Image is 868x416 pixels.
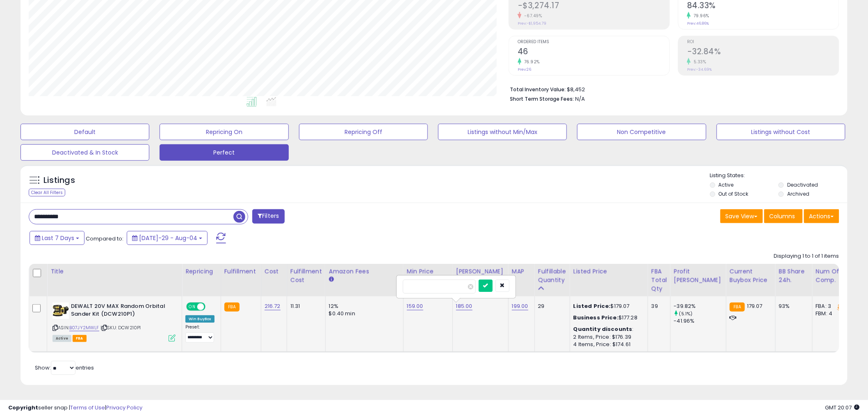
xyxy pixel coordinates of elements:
[573,333,642,341] div: 2 Items, Price: $176.39
[71,303,171,320] b: DEWALT 20V MAX Random Orbital Sander Kit (DCW210P1)
[518,47,669,58] h2: 46
[185,267,217,276] div: Repricing
[329,276,334,283] small: Amazon Fees.
[510,86,566,93] b: Total Inventory Value:
[329,310,397,317] div: $0.40 min
[139,234,197,242] span: [DATE]-29 - Aug-04
[265,267,283,276] div: Cost
[438,124,567,140] button: Listings without Min/Max
[73,335,87,342] span: FBA
[521,59,540,65] small: 76.92%
[651,267,667,293] div: FBA Total Qty
[687,21,709,26] small: Prev: 46.86%
[407,302,423,310] a: 159.00
[204,303,217,310] span: OFF
[224,303,240,312] small: FBA
[747,302,763,310] span: 179.07
[456,267,505,276] div: [PERSON_NAME]
[816,310,843,317] div: FBM: 4
[512,302,528,310] a: 199.00
[518,67,531,72] small: Prev: 26
[687,40,839,44] span: ROI
[764,209,803,223] button: Columns
[53,303,69,319] img: 51XyUnAGSfL._SL40_.jpg
[101,324,141,331] span: | SKU: DCW210P1
[70,404,105,411] a: Terms of Use
[50,267,178,276] div: Title
[691,13,709,19] small: 79.96%
[106,404,142,411] a: Privacy Policy
[730,267,772,284] div: Current Buybox Price
[719,190,749,197] label: Out of Stock
[185,315,215,323] div: Win BuyBox
[674,303,726,310] div: -39.82%
[816,267,846,284] div: Num of Comp.
[290,303,319,310] div: 11.31
[816,303,843,310] div: FBA: 3
[407,267,449,276] div: Min Price
[21,124,149,140] button: Default
[573,341,642,348] div: 4 Items, Price: $174.61
[538,267,566,284] div: Fulfillable Quantity
[719,181,734,188] label: Active
[252,209,284,224] button: Filters
[573,314,642,321] div: $177.28
[35,364,94,372] span: Show: entries
[265,302,281,310] a: 216.72
[687,67,712,72] small: Prev: -34.69%
[787,181,818,188] label: Deactivated
[825,404,860,411] span: 2025-08-12 20:07 GMT
[577,124,706,140] button: Non Competitive
[573,314,619,321] b: Business Price:
[187,303,197,310] span: ON
[456,302,473,310] a: 185.00
[69,324,99,331] a: B07JY2MWLF
[573,302,611,310] b: Listed Price:
[573,267,644,276] div: Listed Price
[774,252,839,260] div: Displaying 1 to 1 of 1 items
[30,231,85,245] button: Last 7 Days
[674,317,726,325] div: -41.96%
[687,1,839,12] h2: 84.33%
[687,47,839,58] h2: -32.84%
[160,124,288,140] button: Repricing On
[518,40,669,44] span: Ordered Items
[521,13,542,19] small: -67.49%
[510,95,574,102] b: Short Term Storage Fees:
[710,172,847,180] p: Listing States:
[691,59,706,65] small: 5.33%
[53,335,71,342] span: All listings currently available for purchase on Amazon
[779,303,806,310] div: 93%
[573,303,642,310] div: $179.07
[510,84,833,94] li: $8,452
[730,303,745,312] small: FBA
[674,267,723,284] div: Profit [PERSON_NAME]
[8,404,38,411] strong: Copyright
[290,267,322,284] div: Fulfillment Cost
[575,95,585,103] span: N/A
[573,326,642,333] div: :
[43,175,75,186] h5: Listings
[42,234,74,242] span: Last 7 Days
[299,124,428,140] button: Repricing Off
[787,190,809,197] label: Archived
[512,267,531,276] div: MAP
[160,144,288,161] button: Perfect
[770,212,795,220] span: Columns
[224,267,258,276] div: Fulfillment
[804,209,839,223] button: Actions
[518,21,546,26] small: Prev: -$1,954.79
[8,404,142,412] div: seller snap | |
[185,324,215,343] div: Preset:
[329,267,400,276] div: Amazon Fees
[21,144,149,161] button: Deactivated & In Stock
[679,310,693,317] small: (5.1%)
[86,235,123,243] span: Compared to:
[329,303,397,310] div: 12%
[717,124,845,140] button: Listings without Cost
[127,231,208,245] button: [DATE]-29 - Aug-04
[779,267,809,284] div: BB Share 24h.
[29,189,65,196] div: Clear All Filters
[53,303,176,341] div: ASIN:
[720,209,763,223] button: Save View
